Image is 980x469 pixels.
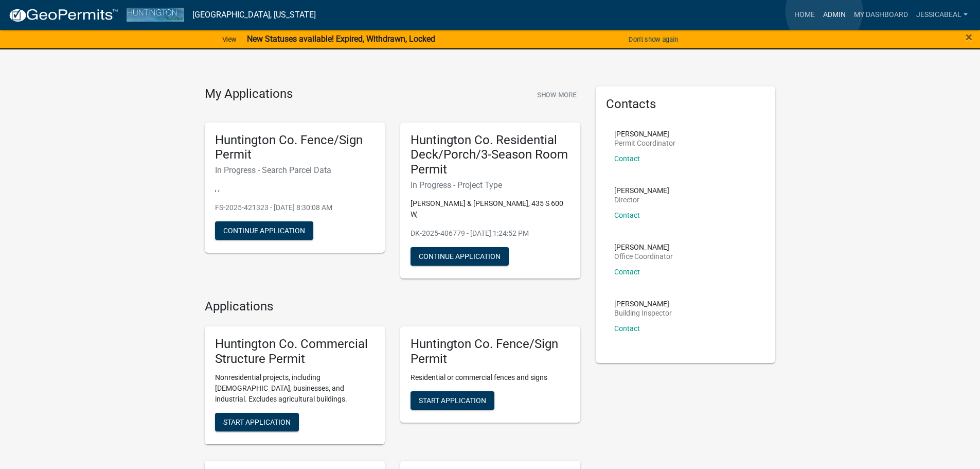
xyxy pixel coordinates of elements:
[215,133,375,163] h5: Huntington Co. Fence/Sign Permit
[819,5,850,25] a: Admin
[912,5,972,25] a: JessicaBeal
[215,221,313,240] button: Continue Application
[411,198,570,220] p: [PERSON_NAME] & [PERSON_NAME], 435 S 600 W,
[215,337,375,367] h5: Huntington Co. Commercial Structure Permit
[223,418,291,426] span: Start Application
[614,300,672,307] p: [PERSON_NAME]
[411,337,570,367] h5: Huntington Co. Fence/Sign Permit
[966,30,972,44] span: ×
[614,253,673,260] p: Office Coordinator
[218,31,241,48] a: View
[411,247,509,266] button: Continue Application
[625,31,682,48] button: Don't show again
[614,324,640,333] a: Contact
[850,5,912,25] a: My Dashboard
[614,268,640,276] a: Contact
[419,396,486,405] span: Start Application
[790,5,819,25] a: Home
[614,130,675,137] p: [PERSON_NAME]
[247,34,435,44] strong: New Statuses available! Expired, Withdrawn, Locked
[606,97,765,112] h5: Contacts
[533,86,580,103] button: Show More
[205,86,293,102] h4: My Applications
[411,228,570,239] p: DK-2025-406779 - [DATE] 1:24:52 PM
[192,6,316,24] a: [GEOGRAPHIC_DATA], [US_STATE]
[614,196,669,203] p: Director
[614,140,675,147] p: Permit Coordinator
[614,154,640,163] a: Contact
[614,187,669,194] p: [PERSON_NAME]
[614,309,672,317] p: Building Inspector
[127,8,184,22] img: Huntington County, Indiana
[215,165,375,175] h6: In Progress - Search Parcel Data
[614,244,673,251] p: [PERSON_NAME]
[966,31,972,43] button: Close
[411,133,570,177] h5: Huntington Co. Residential Deck/Porch/3-Season Room Permit
[411,372,570,383] p: Residential or commercial fences and signs
[215,183,375,194] p: , ,
[614,211,640,219] a: Contact
[215,202,375,213] p: FS-2025-421323 - [DATE] 8:30:08 AM
[411,180,570,190] h6: In Progress - Project Type
[215,372,375,405] p: Nonresidential projects, including [DEMOGRAPHIC_DATA], businesses, and industrial. Excludes agric...
[411,391,494,410] button: Start Application
[205,299,580,314] h4: Applications
[215,413,299,431] button: Start Application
